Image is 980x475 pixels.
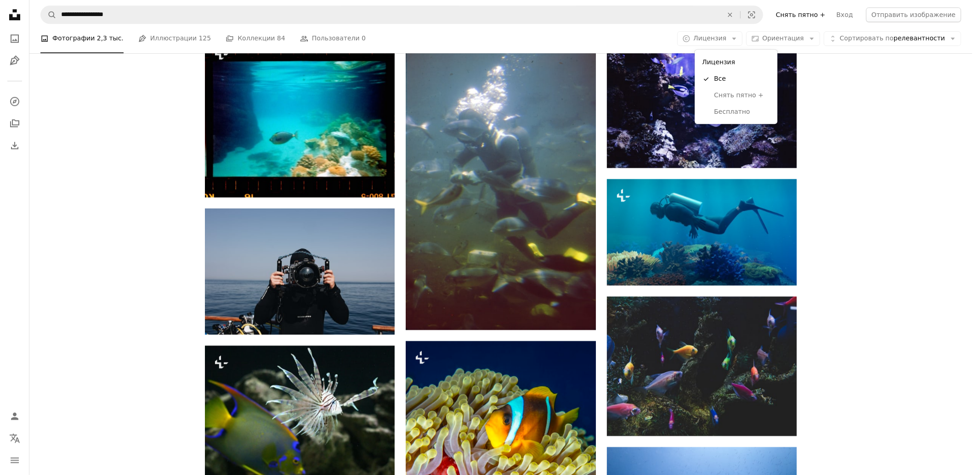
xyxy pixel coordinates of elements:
[714,75,726,82] ya-tr-span: Все
[746,31,820,46] button: Ориентация
[677,31,742,46] button: Лицензия
[714,91,764,99] ya-tr-span: Снять пятно +
[693,34,726,42] ya-tr-span: Лицензия
[702,58,735,66] ya-tr-span: Лицензия
[695,50,777,124] div: Лицензия
[714,108,750,115] ya-tr-span: Бесплатно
